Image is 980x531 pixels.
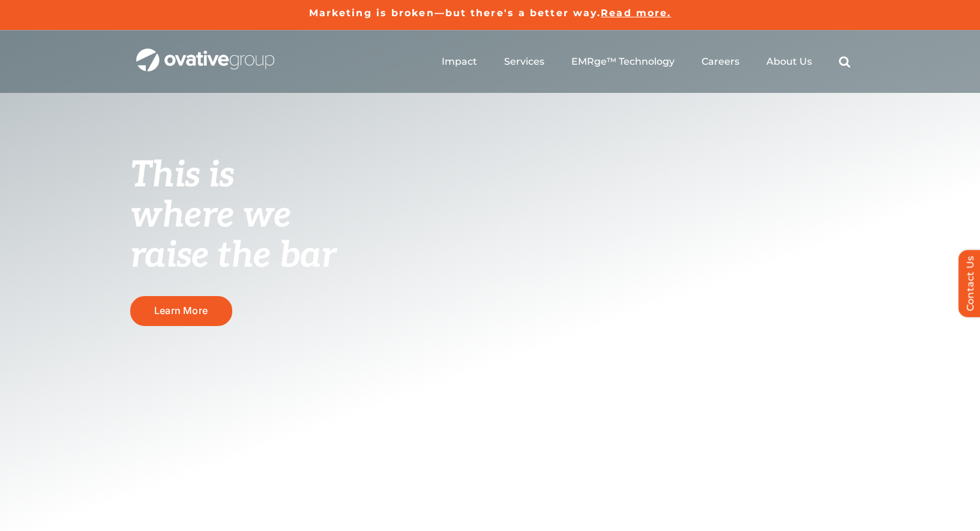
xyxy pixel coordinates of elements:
[136,47,274,59] a: OG_Full_horizontal_WHT
[442,43,850,81] nav: Menu
[601,7,671,19] a: Read more.
[130,154,235,197] span: This is
[309,7,601,19] a: Marketing is broken—but there's a better way.
[571,56,675,68] a: EMRge™ Technology
[154,305,208,316] span: Learn More
[130,296,232,325] a: Learn More
[130,194,336,277] span: where we raise the bar
[442,56,477,68] a: Impact
[702,56,739,68] a: Careers
[504,56,544,68] a: Services
[766,56,812,68] a: About Us
[839,56,850,68] a: Search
